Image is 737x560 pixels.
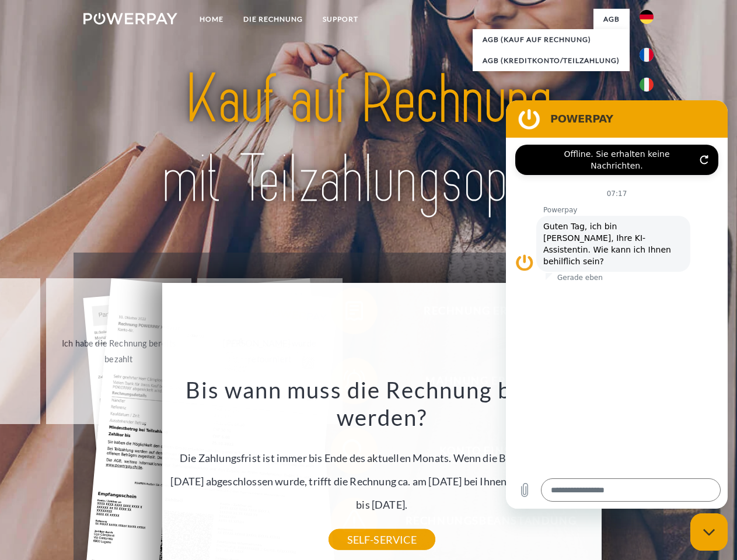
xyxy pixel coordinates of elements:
[640,48,654,62] img: fr
[169,376,595,432] h3: Bis wann muss die Rechnung bezahlt werden?
[593,9,630,30] a: agb
[473,29,630,50] a: AGB (Kauf auf Rechnung)
[169,376,595,540] div: Die Zahlungsfrist ist immer bis Ende des aktuellen Monats. Wenn die Bestellung z.B. am [DATE] abg...
[53,335,184,367] div: Ich habe die Rechnung bereits bezahlt
[190,9,233,30] a: Home
[329,529,435,550] a: SELF-SERVICE
[111,56,626,223] img: title-powerpay_de.svg
[690,513,728,551] iframe: Schaltfläche zum Öffnen des Messaging-Fensters; Konversation läuft
[640,10,654,24] img: de
[506,100,728,509] iframe: Messaging-Fenster
[473,50,630,71] a: AGB (Kreditkonto/Teilzahlung)
[313,9,368,30] a: SUPPORT
[640,78,654,92] img: it
[233,9,313,30] a: DIE RECHNUNG
[83,13,177,24] img: logo-powerpay-white.svg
